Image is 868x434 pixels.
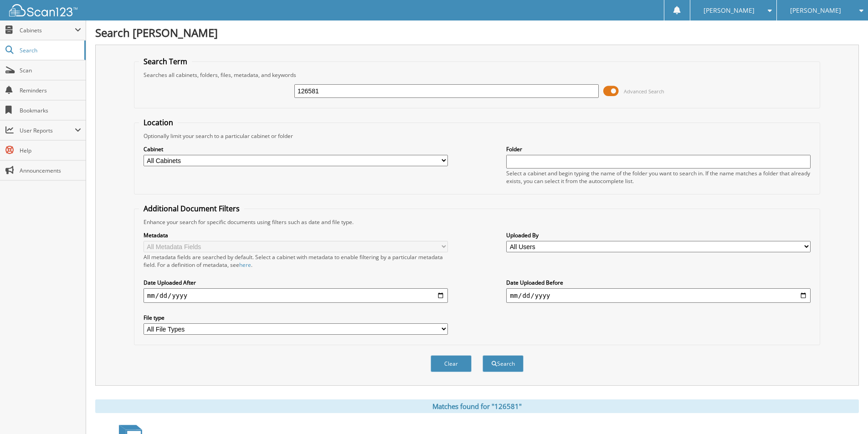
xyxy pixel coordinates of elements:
span: User Reports [20,127,75,134]
span: Help [20,147,81,154]
label: Uploaded By [506,231,811,239]
button: Search [483,355,524,372]
label: File type [144,314,448,322]
div: Enhance your search for specific documents using filters such as date and file type. [139,218,815,226]
legend: Search Term [139,56,192,66]
div: Select a cabinet and begin typing the name of the folder you want to search in. If the name match... [506,169,811,185]
div: All metadata fields are searched by default. Select a cabinet with metadata to enable filtering b... [144,253,448,269]
span: [PERSON_NAME] [790,8,841,13]
button: Clear [431,355,472,372]
span: [PERSON_NAME] [704,8,755,13]
span: Advanced Search [624,88,664,95]
label: Date Uploaded After [144,279,448,286]
label: Date Uploaded Before [506,279,811,286]
img: scan123-logo-white.svg [9,4,77,16]
span: Cabinets [20,26,75,34]
div: Optionally limit your search to a particular cabinet or folder [139,132,815,140]
span: Search [20,46,80,54]
legend: Location [139,117,178,128]
span: Reminders [20,87,81,94]
a: here [239,261,251,269]
span: Announcements [20,167,81,174]
div: Searches all cabinets, folders, files, metadata, and keywords [139,71,815,79]
div: Matches found for "126581" [95,399,859,413]
label: Folder [506,145,811,153]
legend: Additional Document Filters [139,204,244,214]
span: Bookmarks [20,107,81,114]
h1: Search [PERSON_NAME] [95,25,859,40]
input: end [506,288,811,303]
input: start [144,288,448,303]
label: Cabinet [144,145,448,153]
span: Scan [20,66,81,74]
label: Metadata [144,231,448,239]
